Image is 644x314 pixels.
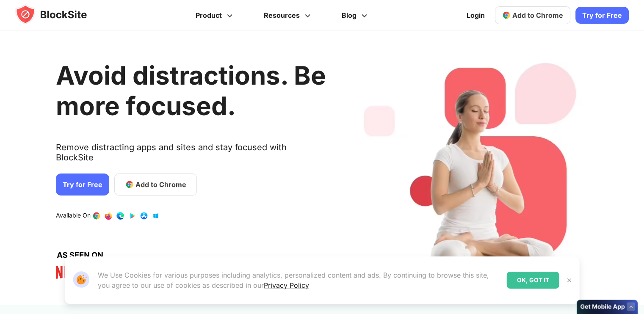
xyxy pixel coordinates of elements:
img: chrome-icon.svg [502,11,511,19]
text: Remove distracting apps and sites and stay focused with BlockSite [56,142,326,169]
a: Add to Chrome [114,174,197,196]
text: Available On [56,212,91,220]
a: Add to Chrome [495,6,570,24]
h1: Avoid distractions. Be more focused. [56,60,326,121]
a: Login [462,5,490,25]
span: Add to Chrome [135,179,186,190]
button: Close [564,275,575,286]
img: Close [566,277,573,284]
a: Try for Free [56,174,109,196]
a: Try for Free [575,7,629,24]
span: Add to Chrome [512,11,563,19]
div: OK, GOT IT [507,272,559,289]
img: blocksite-icon.5d769676.svg [15,4,103,25]
a: Privacy Policy [264,281,309,289]
p: We Use Cookies for various purposes including analytics, personalized content and ads. By continu... [98,270,500,290]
